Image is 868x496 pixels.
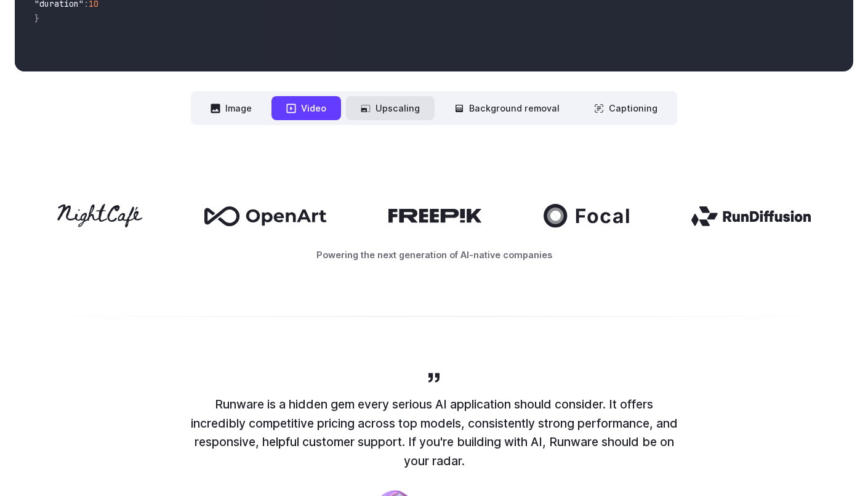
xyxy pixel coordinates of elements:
[188,395,680,471] p: Runware is a hidden gem every serious AI application should consider. It offers incredibly compet...
[196,96,267,120] button: Image
[271,96,341,120] button: Video
[440,96,574,120] button: Background removal
[34,13,39,24] span: }
[346,96,435,120] button: Upscaling
[15,248,853,262] p: Powering the next generation of AI-native companies
[579,96,672,120] button: Captioning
